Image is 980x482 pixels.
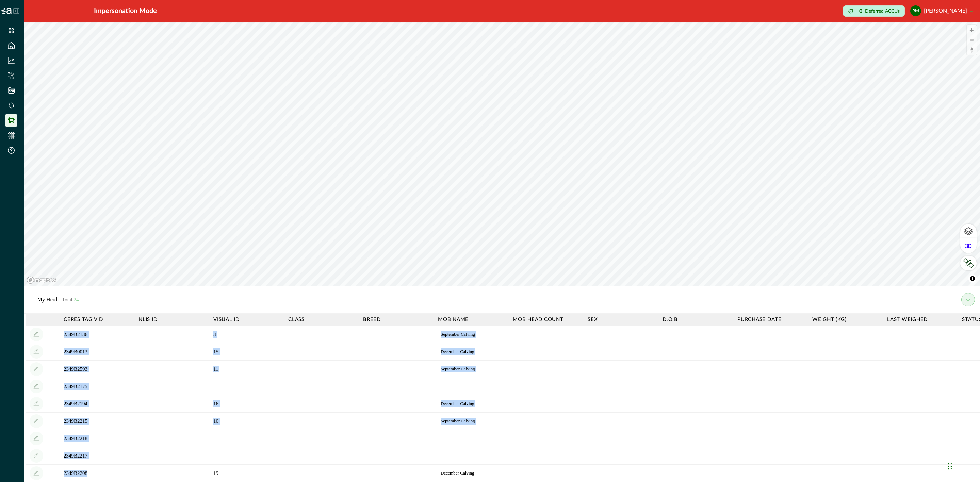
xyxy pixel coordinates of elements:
[30,362,43,376] button: add
[210,314,285,326] th: Visual ID
[441,366,475,372] p: September Calving
[37,296,79,304] p: My Herd
[210,361,285,378] td: 11
[24,22,980,286] canvas: Map
[441,418,475,425] p: September Calving
[60,447,135,465] td: 2349B2217
[963,258,974,268] img: LkRIKP7pqK064DBUf7vatyaj0RnXiK+1zEGAAAAAElFTkSuQmCC
[967,25,977,35] button: Zoom in
[60,413,135,430] td: 2349B2215
[884,314,959,326] th: Last weighed
[734,314,809,326] th: Purchase date
[584,314,659,326] th: Sex
[509,314,584,326] th: Mob head count
[60,314,135,326] th: Ceres Tag VID
[60,361,135,378] td: 2349B2593
[809,314,884,326] th: Weight (kg)
[210,326,285,343] td: 3
[60,395,135,413] td: 2349B2194
[659,314,734,326] th: D.O.B
[441,331,475,338] p: September Calving
[210,395,285,413] td: 16
[30,345,43,359] button: add
[441,470,475,477] p: December Calving
[967,35,977,45] button: Zoom out
[135,314,210,326] th: NLIS ID
[210,343,285,361] td: 15
[968,275,977,283] button: Toggle attribution
[441,400,475,407] p: December Calving
[60,430,135,447] td: 2349B2218
[961,293,975,306] button: my herd
[30,432,43,445] button: add
[30,414,43,428] button: add
[60,465,135,482] td: 2349B2208
[94,6,157,16] div: Impersonation Mode
[285,314,360,326] th: Class
[30,328,43,341] button: add
[948,456,952,477] div: Drag
[30,466,43,480] button: add
[210,465,285,482] td: 19
[62,297,79,302] span: Total
[910,3,973,19] button: Rodney McIntyre[PERSON_NAME]
[946,449,980,482] iframe: Chat Widget
[60,343,135,361] td: 2349B0013
[859,9,862,14] p: 0
[1,8,12,14] img: Logo
[441,348,475,355] p: December Calving
[60,326,135,343] td: 2349B2136
[27,276,56,284] a: Mapbox logo
[435,314,509,326] th: Mob name
[865,9,900,14] p: Deferred ACCUs
[60,378,135,395] td: 2349B2175
[360,314,435,326] th: Breed
[30,397,43,411] button: add
[73,297,79,302] span: 24
[210,413,285,430] td: 10
[30,380,43,393] button: add
[967,45,977,55] button: Reset bearing to north
[30,449,43,463] button: add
